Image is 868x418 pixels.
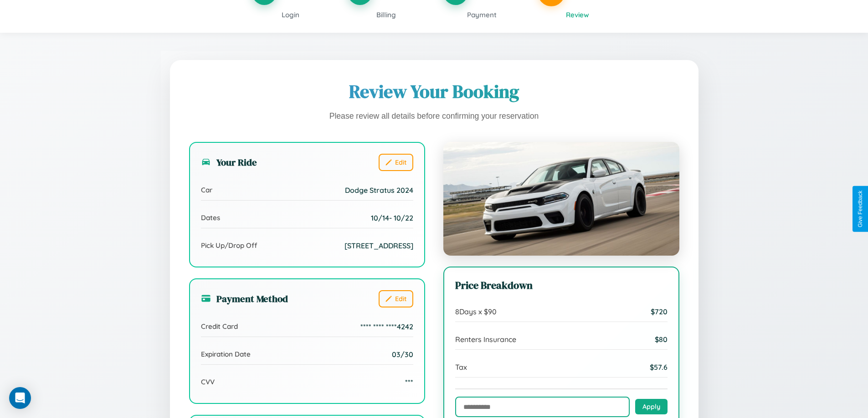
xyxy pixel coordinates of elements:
span: Car [201,186,212,194]
span: 8 Days x $ 90 [455,307,497,316]
span: Tax [455,363,467,372]
span: Pick Up/Drop Off [201,241,257,250]
button: Edit [379,154,413,171]
span: $ 80 [655,335,668,344]
p: Please review all details before confirming your reservation [189,109,679,124]
span: 03/30 [392,350,413,359]
span: Dates [201,213,220,222]
button: Edit [379,290,413,307]
span: Renters Insurance [455,335,516,344]
span: 10 / 14 - 10 / 22 [371,213,413,222]
span: $ 57.6 [650,363,668,372]
div: Open Intercom Messenger [9,387,31,409]
span: Review [566,10,589,19]
h3: Price Breakdown [455,278,668,292]
span: Credit Card [201,322,238,331]
span: [STREET_ADDRESS] [344,241,413,250]
button: Apply [635,399,668,414]
span: Payment [467,10,497,19]
h3: Payment Method [201,292,288,305]
span: Expiration Date [201,350,251,358]
div: Give Feedback [857,191,863,227]
span: Billing [376,10,396,19]
h3: Your Ride [201,156,257,169]
span: Login [282,10,299,19]
span: $ 720 [651,307,668,316]
span: CVV [201,378,215,386]
img: Dodge Stratus [443,142,679,256]
span: Dodge Stratus 2024 [345,186,413,195]
h1: Review Your Booking [189,79,679,104]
